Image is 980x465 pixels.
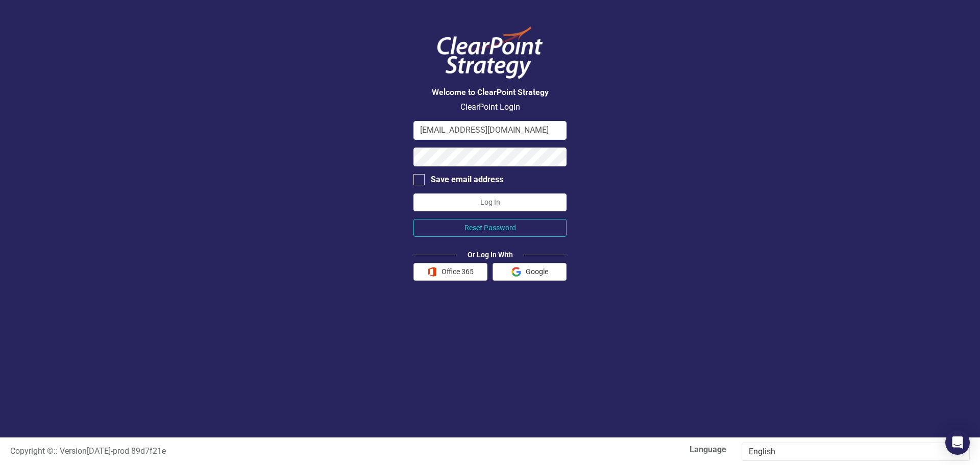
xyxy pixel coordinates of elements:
[749,446,952,458] div: English
[413,193,567,211] button: Log In
[429,20,551,85] img: ClearPoint Logo
[10,446,54,456] span: Copyright ©
[413,121,567,140] input: Email Address
[413,88,567,97] h3: Welcome to ClearPoint Strategy
[457,250,523,260] div: Or Log In With
[945,430,970,455] div: Open Intercom Messenger
[498,444,726,456] label: Language
[427,267,437,277] img: Office 365
[413,263,487,281] button: Office 365
[413,102,567,113] p: ClearPoint Login
[431,174,503,186] div: Save email address
[3,446,490,457] div: :: Version [DATE] - prod 89d7f21e
[493,263,567,281] button: Google
[413,219,567,237] button: Reset Password
[511,267,521,277] img: Google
